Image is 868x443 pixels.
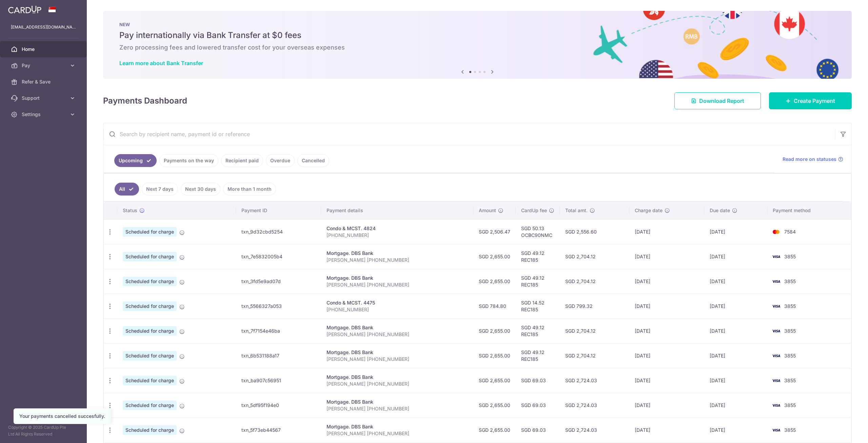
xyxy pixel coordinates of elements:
td: SGD 2,724.03 [560,418,629,442]
p: [EMAIL_ADDRESS][DOMAIN_NAME] [11,24,76,31]
p: [PERSON_NAME] [PHONE_NUMBER] [327,430,468,437]
td: SGD 2,704.12 [560,318,629,343]
span: Home [22,46,66,53]
td: [DATE] [629,368,704,393]
td: SGD 49.12 REC185 [516,343,560,368]
div: Mortgage. DBS Bank [327,250,468,257]
td: SGD 799.32 [560,294,629,318]
span: Scheduled for charge [123,227,177,237]
img: Bank Card [769,327,783,335]
th: Payment ID [236,202,321,219]
span: Scheduled for charge [123,301,177,311]
td: txn_6b531188a17 [236,343,321,368]
td: [DATE] [704,368,767,393]
span: 3855 [784,353,796,358]
td: SGD 14.52 REC185 [516,294,560,318]
td: [DATE] [629,244,704,269]
td: SGD 2,655.00 [473,244,516,269]
td: txn_7f7154e46ba [236,318,321,343]
td: SGD 2,655.00 [473,393,516,418]
td: SGD 69.03 [516,393,560,418]
a: Next 30 days [181,183,220,196]
span: Scheduled for charge [123,351,177,361]
a: Read more on statuses [783,156,843,163]
span: 3855 [784,303,796,309]
td: [DATE] [629,294,704,318]
h6: Zero processing fees and lowered transfer cost for your overseas expenses [119,43,835,52]
span: 3855 [784,254,796,259]
span: Scheduled for charge [123,252,177,261]
td: [DATE] [704,343,767,368]
span: 3855 [784,328,796,334]
div: Mortgage. DBS Bank [327,399,468,405]
img: Bank Card [769,376,783,385]
td: SGD 2,655.00 [473,343,516,368]
td: SGD 69.03 [516,368,560,393]
a: All [115,183,139,196]
th: Payment details [321,202,473,219]
span: Scheduled for charge [123,326,177,336]
div: Mortgage. DBS Bank [327,423,468,430]
td: [DATE] [629,418,704,442]
span: 3855 [784,402,796,408]
td: SGD 2,704.12 [560,343,629,368]
a: Recipient paid [221,154,263,167]
span: Refer & Save [22,78,66,85]
span: Scheduled for charge [123,425,177,435]
p: [PERSON_NAME] [PHONE_NUMBER] [327,405,468,412]
td: SGD 49.12 REC185 [516,318,560,343]
span: Total amt. [565,207,588,214]
span: 3855 [784,427,796,433]
span: 7584 [784,229,796,235]
span: Due date [710,207,730,214]
span: Pay [22,62,66,69]
p: [PERSON_NAME] [PHONE_NUMBER] [327,281,468,288]
p: [PHONE_NUMBER] [327,306,468,313]
img: Bank Card [769,228,783,236]
iframe: Opens a widget where you can find more information [825,423,861,440]
div: Your payments cancelled succesfully. [19,413,105,420]
a: More than 1 month [223,183,276,196]
a: Download Report [674,92,761,109]
td: [DATE] [629,393,704,418]
td: SGD 50.13 OCBC90NMC [516,219,560,244]
td: txn_9d32cbd5254 [236,219,321,244]
td: SGD 2,704.12 [560,244,629,269]
div: Mortgage. DBS Bank [327,374,468,381]
td: SGD 2,724.03 [560,368,629,393]
div: Condo & MCST. 4475 [327,299,468,306]
a: Learn more about Bank Transfer [119,60,203,67]
td: SGD 2,506.47 [473,219,516,244]
p: [PHONE_NUMBER] [327,232,468,239]
th: Payment method [767,202,851,219]
td: [DATE] [629,269,704,294]
span: Create Payment [794,97,835,105]
p: [PERSON_NAME] [PHONE_NUMBER] [327,381,468,387]
a: Payments on the way [159,154,218,167]
div: Condo & MCST. 4824 [327,225,468,232]
td: txn_5df95f194e0 [236,393,321,418]
a: Create Payment [769,92,852,109]
td: txn_3fd5e9ad07d [236,269,321,294]
img: Bank Card [769,401,783,409]
td: SGD 2,556.60 [560,219,629,244]
span: 3855 [784,377,796,383]
div: Mortgage. DBS Bank [327,275,468,281]
td: txn_ba907c56951 [236,368,321,393]
td: SGD 49.12 REC185 [516,269,560,294]
span: Scheduled for charge [123,277,177,286]
div: Mortgage. DBS Bank [327,349,468,356]
td: [DATE] [704,294,767,318]
a: Overdue [266,154,295,167]
span: Download Report [699,97,744,105]
img: Bank transfer banner [103,11,852,79]
td: SGD 2,655.00 [473,418,516,442]
span: Settings [22,111,66,118]
td: txn_5f73eb44567 [236,418,321,442]
td: [DATE] [704,393,767,418]
td: [DATE] [629,318,704,343]
span: 3855 [784,278,796,284]
td: SGD 69.03 [516,418,560,442]
p: [PERSON_NAME] [PHONE_NUMBER] [327,257,468,263]
img: Bank Card [769,253,783,261]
